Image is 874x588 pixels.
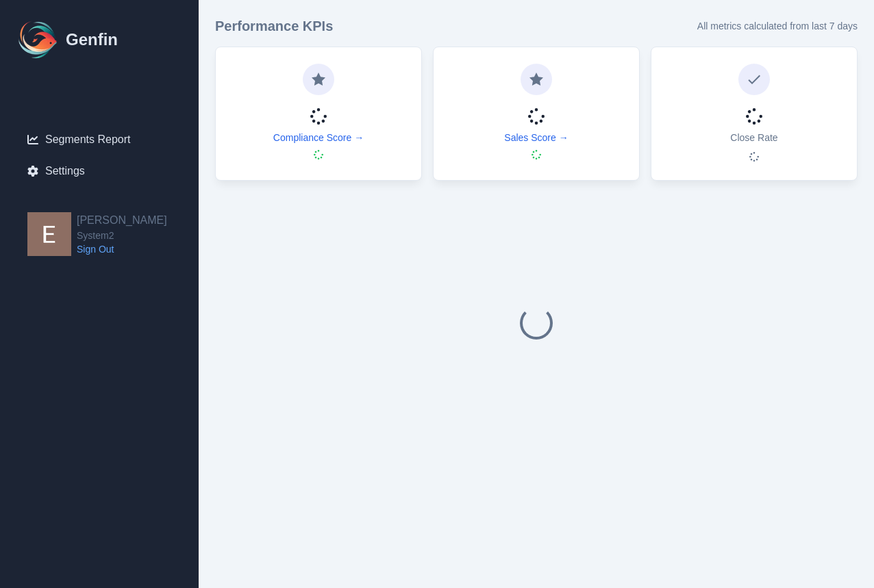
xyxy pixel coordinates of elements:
[66,29,118,51] h1: Genfin
[16,157,182,185] a: Settings
[730,131,777,144] p: Close Rate
[77,229,167,242] span: System2
[504,131,568,144] a: Sales Score →
[77,242,167,256] a: Sign Out
[16,126,182,153] a: Segments Report
[16,18,60,62] img: Logo
[77,212,167,229] h2: [PERSON_NAME]
[697,19,858,33] p: All metrics calculated from last 7 days
[215,16,333,36] h3: Performance KPIs
[27,212,71,256] img: Eugene Moore
[273,131,364,144] a: Compliance Score →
